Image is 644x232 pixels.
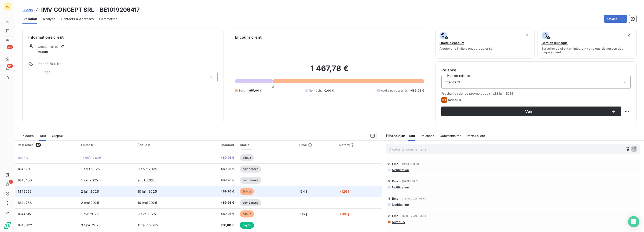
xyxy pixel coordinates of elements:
span: compensée [240,166,261,173]
span: 54 [7,64,13,68]
span: Analyse [43,17,55,21]
span: Portail client [467,134,485,138]
div: BC [4,3,11,10]
span: Paramètres [99,17,117,21]
span: compensée [240,177,261,184]
div: Échue le [138,143,189,147]
span: Tout [408,134,415,138]
span: Notification [392,185,409,189]
span: échue [240,210,254,217]
span: 1 [9,180,13,184]
div: Retard [339,143,379,147]
span: 15 juil. 2025, 13:54 [402,214,426,217]
span: 22 juil. 2025 [494,92,513,95]
span: 1 juil. 2025 [81,178,98,182]
span: 2 mai 2025 [81,201,99,205]
span: 11 févr. 2025 [138,223,158,227]
span: 1845400 [18,178,32,182]
div: Émise le [81,143,132,147]
span: 10 mai 2025 [138,201,157,205]
a: Clients [22,7,33,12]
h2: 1 467,78 € [235,64,424,78]
span: 46 [7,45,13,49]
span: Graphe [52,134,63,138]
h6: Historique [382,133,406,139]
button: Gestion du risqueSurveiller ce client en intégrant votre outil de gestion des risques client. [538,29,637,59]
span: 489,26 € [194,178,234,183]
span: Échu [239,88,245,93]
span: Email [392,197,401,200]
span: 489,26 € [194,212,234,216]
h6: Informations client [28,34,218,40]
span: 1843822 [18,223,32,227]
span: 1845056 [18,189,32,193]
span: 489,26 € [194,167,234,171]
div: Référence [18,143,75,147]
span: 12 [36,143,41,147]
span: 9 avr. 2025 [138,212,156,216]
span: Standard [445,80,460,85]
span: Ajouter une limite d’encours autorisé [439,47,493,50]
span: 489,26 € [194,189,234,194]
span: 0,00 € [324,88,334,93]
span: Situation [22,17,37,21]
span: payée [240,222,254,229]
span: 1 août 2025 [81,167,100,171]
span: Commentaires [440,134,461,138]
span: 1 avr. 2025 [81,212,99,216]
span: 489,26 € [194,200,234,205]
span: En cours [21,134,34,138]
span: Email [392,214,401,218]
span: 18938 [18,156,28,160]
span: +188 j [339,212,349,216]
span: 11 août 2025 [81,156,101,160]
span: échue [240,188,254,195]
span: [DATE] 08:50 [402,162,419,165]
img: Logo LeanPay [4,222,11,229]
span: 9 juil. 2025 [138,178,155,182]
span: 2 août 2025, 08:50 [402,197,427,200]
span: 2 juin 2025 [81,189,99,193]
span: +126 j [339,189,349,193]
span: 196 j [299,212,307,216]
span: Prochaine relance prévue depuis le [441,92,631,95]
div: Open Intercom Messenger [628,216,639,227]
span: Contacts & Adresses [61,17,94,21]
span: Surveiller ce client en intégrant votre outil de gestion des risques client. [542,47,633,54]
span: Limite d’encours [439,41,464,45]
span: Tout [39,134,46,138]
span: Notification [392,203,409,206]
h6: Encours client [235,34,262,40]
input: Ajouter une valeur [42,75,45,79]
span: Email [392,179,401,183]
span: Non-échu [309,88,322,93]
span: Email [392,162,401,166]
span: 10 juin 2025 [138,189,157,193]
span: Avoirs non associés [381,88,408,93]
span: 9 août 2025 [138,167,157,171]
span: Relances [421,134,434,138]
button: Actions [604,15,627,23]
span: 1844766 [18,201,32,205]
span: Propriétés Client [38,62,218,68]
h6: Relance [441,67,631,73]
span: Aucun [38,49,48,54]
span: 134 j [299,189,307,193]
span: 1 957,04 € [247,88,262,93]
span: Gestion du risque [542,41,568,45]
span: déduit [240,154,254,161]
span: compensée [240,199,261,206]
div: Délai [299,143,334,147]
span: Gestionnaires [38,45,59,48]
span: 1845750 [18,167,31,171]
span: Niveau 5 [392,220,405,224]
span: 0 [272,85,274,88]
div: Montant [194,143,234,147]
span: [DATE] 08:51 [402,180,419,183]
h3: IMV CONCEPT SRL - BE1019206417 [41,6,140,14]
button: Limite d’encoursAjouter une limite d’encours autorisé [435,29,534,59]
span: 3 févr. 2025 [81,223,100,227]
span: Notification [392,168,409,172]
span: Niveau 6 [448,98,461,102]
span: -489,26 € [194,155,234,160]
